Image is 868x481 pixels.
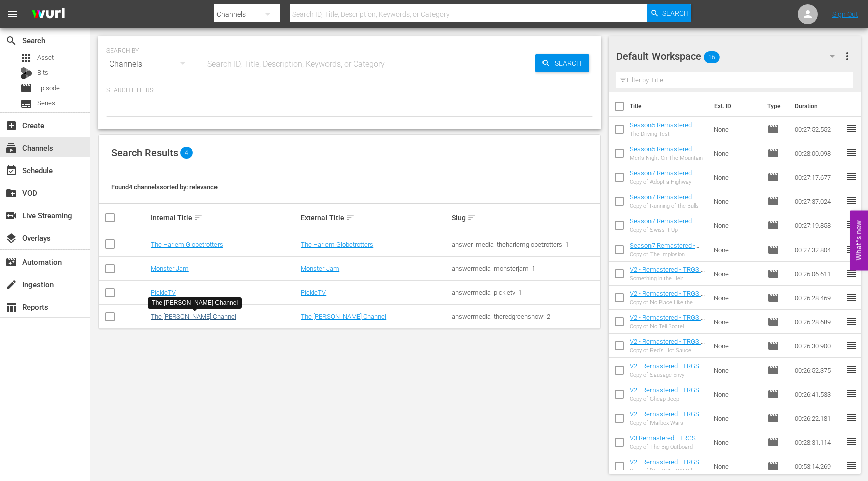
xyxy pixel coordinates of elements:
span: Episode [767,340,779,352]
a: Season7 Remastered - TRGS - S07E03 - The Implosion [630,242,699,264]
div: answer_media_theharlemglobetrotters_1 [452,240,599,248]
a: V2 - Remastered - TRGS - S11E10 - Something in the Heir [630,266,705,288]
div: Something in the Heir [630,275,706,282]
a: V2 - Remastered - TRGS - S14E01 - Red's Hot Sauce [630,338,705,353]
td: None [710,454,763,478]
span: Ingestion [5,279,17,291]
td: None [710,334,763,358]
span: Asset [20,52,32,64]
div: Copy of Cheap Jeep [630,396,706,402]
span: Episode [767,219,779,231]
div: Channels [106,50,195,78]
td: 00:26:30.900 [791,334,846,358]
td: 00:26:28.689 [791,310,846,334]
span: reorder [846,364,858,376]
a: V2 - Remastered - TRGS - S13E06 - Mailbox Wars [630,410,705,425]
span: Episode [767,244,779,256]
a: Monster Jam [301,265,339,272]
td: 00:28:31.114 [791,430,846,454]
span: reorder [846,123,858,135]
div: Internal Title [151,212,298,224]
div: answermedia_theredgreenshow_2 [452,313,599,320]
td: 00:53:14.269 [791,454,846,478]
a: Season7 Remastered - TRGS - S07E02 - Swiss It Up [630,217,701,240]
button: more_vert [841,44,853,68]
span: Series [20,98,32,110]
span: reorder [846,388,858,400]
a: The [PERSON_NAME] Channel [301,313,386,320]
span: reorder [846,147,858,159]
div: Default Workspace [616,42,844,70]
td: None [710,430,763,454]
span: Episode [767,123,779,135]
td: None [710,117,763,141]
td: 00:27:32.804 [791,237,846,262]
a: The [PERSON_NAME] Channel [151,313,236,320]
span: reorder [846,339,858,351]
span: Episode [37,83,60,93]
td: None [710,310,763,334]
img: ans4CAIJ8jUAAAAAAAAAAAAAAAAAAAAAAAAgQb4GAAAAAAAAAAAAAAAAAAAAAAAAJMjXAAAAAAAAAAAAAAAAAAAAAAAAgAT5G... [24,3,72,26]
button: Open Feedback Widget [850,211,868,271]
span: Episode [767,316,779,328]
span: reorder [846,219,858,231]
span: Create [5,119,17,132]
span: more_vert [841,50,853,62]
span: Search [662,4,689,22]
div: Copy of Red's Hot Sauce [630,347,706,354]
span: Episode [20,82,32,94]
span: 4 [180,147,193,159]
a: Monster Jam [151,265,189,272]
td: None [710,189,763,213]
span: Episode [767,388,779,400]
div: The Driving Test [630,131,706,137]
td: 00:27:17.677 [791,165,846,189]
div: The [PERSON_NAME] Channel [152,299,238,307]
span: Episode [767,412,779,424]
a: The Harlem Globetrotters [151,240,223,248]
td: 00:26:22.181 [791,406,846,430]
span: VOD [5,187,17,199]
a: Sign Out [832,10,858,18]
p: Search Filters: [106,86,593,95]
th: Duration [789,92,849,121]
td: None [710,406,763,430]
div: Copy of Sausage Envy [630,372,706,378]
td: 00:28:00.098 [791,141,846,165]
td: 00:26:06.611 [791,262,846,286]
td: None [710,262,763,286]
div: Copy of No Tell Boatel [630,323,706,330]
span: reorder [846,460,858,472]
span: Asset [37,53,54,63]
span: Episode [767,268,779,280]
span: reorder [846,195,858,207]
span: Episode [767,436,779,448]
span: Episode [767,364,779,376]
td: 00:26:28.469 [791,286,846,310]
span: reorder [846,243,858,255]
div: Copy of Swiss It Up [630,227,706,233]
span: Bits [37,68,48,78]
div: Copy of No Place Like the Home [630,299,706,306]
td: 00:27:52.552 [791,117,846,141]
td: 00:26:41.533 [791,382,846,406]
a: PickleTV [151,289,176,296]
th: Title [630,92,708,121]
div: answermedia_monsterjam_1 [452,265,599,272]
span: Found 4 channels sorted by: relevance [111,183,218,191]
span: Episode [767,460,779,472]
span: 16 [704,47,720,68]
td: None [710,165,763,189]
a: V2 - Remastered - TRGS - S10E01 - Sausage Envy [630,362,705,377]
span: Live Streaming [5,210,17,222]
span: Episode [767,171,779,183]
span: Automation [5,256,17,268]
a: Season5 Remastered - TRGS - S05E02 - The Driving Test [630,121,699,144]
td: 00:27:37.024 [791,189,846,213]
span: sort [346,213,355,222]
div: Copy of Running of the Bulls [630,203,706,209]
span: Episode [767,195,779,207]
span: Search [5,35,17,47]
a: Season5 Remastered - TRGS - S05E01 - Men's Night On The Mountain [630,145,699,168]
div: Slug [452,212,599,224]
